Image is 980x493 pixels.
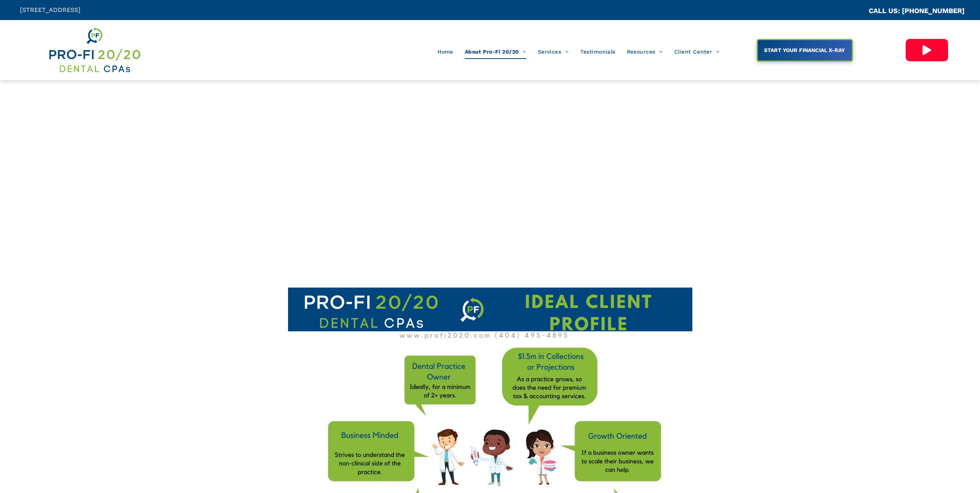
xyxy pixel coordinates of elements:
a: Client Center [668,44,725,59]
span: START YOUR FINANCIAL X-RAY [761,43,848,57]
span: [STREET_ADDRESS] [20,6,80,13]
span: CA::CALLC [836,7,869,15]
img: Get Dental CPA Consulting, Bookkeeping, & Bank Loans [48,26,141,74]
a: CALL US: [PHONE_NUMBER] [869,7,965,15]
a: About Pro-Fi 20/20 [459,44,532,59]
a: START YOUR FINANCIAL X-RAY [757,39,853,62]
a: Testimonials [575,44,621,59]
a: Resources [621,44,668,59]
a: Home [432,44,459,59]
a: Services [532,44,575,59]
